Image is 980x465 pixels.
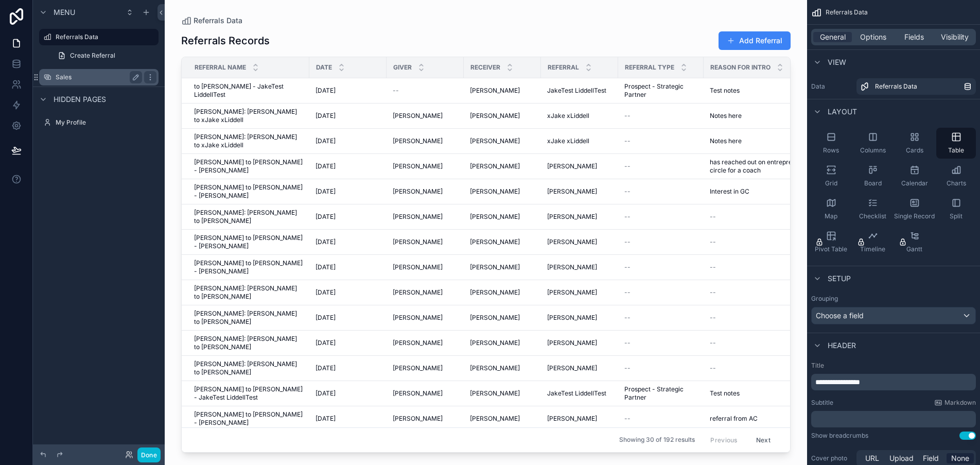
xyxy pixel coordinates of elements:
[39,114,159,131] a: My Profile
[936,194,976,225] button: Split
[811,307,976,324] button: Choose a field
[811,295,838,303] label: Grouping
[906,245,922,253] span: Gantt
[860,32,886,42] span: Options
[815,245,847,253] span: Pivot Table
[54,7,75,18] span: Menu
[811,432,868,440] div: Show breadcrumbs
[811,161,851,192] button: Grid
[625,63,674,72] span: Referral Type
[195,63,246,72] span: Referral Name
[39,29,159,45] a: Referrals Data
[811,361,976,370] label: Title
[811,128,851,159] button: Rows
[548,63,579,72] span: Referral
[828,57,846,67] span: View
[51,47,159,64] a: Create Referral
[864,179,882,187] span: Board
[860,146,886,154] span: Columns
[895,161,934,192] button: Calendar
[70,51,115,60] span: Create Referral
[944,399,976,407] span: Markdown
[936,128,976,159] button: Table
[470,63,500,72] span: Receiver
[811,82,852,91] label: Data
[906,146,923,154] span: Cards
[904,32,924,42] span: Fields
[948,146,964,154] span: Table
[137,447,161,462] button: Done
[853,227,892,257] button: Timeline
[811,194,851,225] button: Map
[895,128,934,159] button: Cards
[825,179,837,187] span: Grid
[54,94,106,105] span: Hidden pages
[856,78,976,95] a: Referrals Data
[936,161,976,192] button: Charts
[811,411,976,427] div: scrollable content
[859,212,886,220] span: Checklist
[316,63,332,72] span: Date
[828,107,857,117] span: Layout
[947,179,966,187] span: Charts
[820,32,846,42] span: General
[853,128,892,159] button: Columns
[860,245,885,253] span: Timeline
[828,340,856,351] span: Header
[950,212,962,220] span: Split
[895,194,934,225] button: Single Record
[823,146,839,154] span: Rows
[941,32,969,42] span: Visibility
[853,161,892,192] button: Board
[710,63,771,72] span: Reason For Intro
[749,432,778,448] button: Next
[56,118,156,127] label: My Profile
[901,179,928,187] span: Calendar
[811,374,976,390] div: scrollable content
[825,212,837,220] span: Map
[393,63,412,72] span: Giver
[811,227,851,257] button: Pivot Table
[816,311,864,320] span: Choose a field
[619,436,695,444] span: Showing 30 of 192 results
[853,194,892,225] button: Checklist
[894,212,935,220] span: Single Record
[39,69,159,85] a: Sales
[826,8,868,16] span: Referrals Data
[56,33,152,41] label: Referrals Data
[811,399,833,407] label: Subtitle
[56,73,138,81] label: Sales
[934,399,976,407] a: Markdown
[828,273,851,284] span: Setup
[895,227,934,257] button: Gantt
[875,82,917,91] span: Referrals Data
